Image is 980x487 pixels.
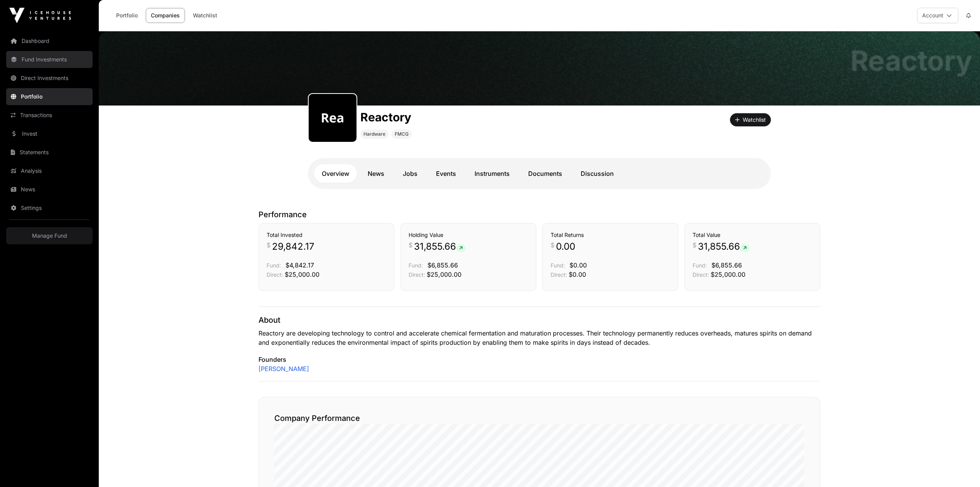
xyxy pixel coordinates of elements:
[259,315,820,325] p: About
[6,88,93,105] a: Portfolio
[259,329,820,347] p: Reactory are developing technology to control and accelerate chemical fermentation and maturation...
[272,240,314,253] span: 29,842.17
[274,413,804,424] h2: Company Performance
[569,261,587,269] span: $0.00
[9,8,71,23] img: Icehouse Ventures Logo
[259,364,309,373] a: [PERSON_NAME]
[6,125,93,142] a: Invest
[99,31,980,106] img: Reactory
[711,261,742,269] span: $6,855.66
[395,164,425,183] a: Jobs
[693,240,696,250] span: $
[312,97,353,139] img: reactory346.png
[556,240,575,253] span: 0.00
[314,164,765,183] nav: Tabs
[467,164,517,183] a: Instruments
[409,262,423,269] span: Fund:
[286,261,314,269] span: $4,842.17
[409,240,412,250] span: $
[6,199,93,216] a: Settings
[285,271,319,278] span: $25,000.00
[6,227,93,244] a: Manage Fund
[730,113,771,126] button: Watchlist
[267,231,386,239] h3: Total Invested
[360,110,412,124] h1: Reactory
[414,240,466,253] span: 31,855.66
[427,271,461,278] span: $25,000.00
[551,240,554,250] span: $
[941,450,980,487] iframe: Chat Widget
[551,271,567,278] span: Direct:
[693,231,812,239] h3: Total Value
[850,47,972,75] h1: Reactory
[146,8,185,23] a: Companies
[6,32,93,49] a: Dashboard
[267,262,281,269] span: Fund:
[551,231,670,239] h3: Total Returns
[395,131,409,137] span: FMCG
[259,209,820,220] p: Performance
[427,261,458,269] span: $6,855.66
[409,271,425,278] span: Direct:
[569,271,586,278] span: $0.00
[259,355,820,364] p: Founders
[6,51,93,68] a: Fund Investments
[360,164,392,183] a: News
[6,162,93,179] a: Analysis
[6,70,93,87] a: Direct Investments
[188,8,222,23] a: Watchlist
[917,8,958,23] button: Account
[698,240,750,253] span: 31,855.66
[6,107,93,124] a: Transactions
[693,262,707,269] span: Fund:
[267,240,270,250] span: $
[111,8,143,23] a: Portfolio
[573,164,622,183] a: Discussion
[267,271,283,278] span: Direct:
[428,164,464,183] a: Events
[363,131,385,137] span: Hardware
[711,271,745,278] span: $25,000.00
[314,164,357,183] a: Overview
[551,262,565,269] span: Fund:
[693,271,709,278] span: Direct:
[6,181,93,198] a: News
[6,144,93,161] a: Statements
[409,231,528,239] h3: Holding Value
[520,164,570,183] a: Documents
